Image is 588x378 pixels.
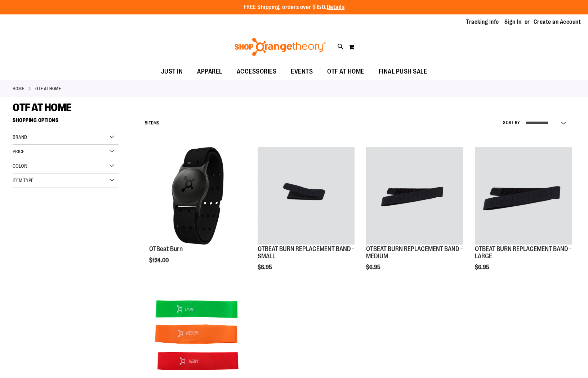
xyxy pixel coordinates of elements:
[13,101,72,114] span: OTF AT HOME
[503,120,520,126] label: Sort By
[366,147,463,244] img: OTBEAT BURN REPLACEMENT BAND - MEDIUM
[13,85,24,92] a: Home
[237,63,277,80] span: ACCESSORIES
[149,245,183,252] a: OTBeat Burn
[258,264,273,271] span: $6.95
[327,63,364,80] span: OTF AT HOME
[149,147,246,245] a: Main view of OTBeat Burn 6.0-C
[13,163,27,169] span: Color
[13,149,24,154] span: Price
[366,147,463,245] a: OTBEAT BURN REPLACEMENT BAND - MEDIUM
[254,144,358,289] div: product
[13,177,34,183] span: Item Type
[145,120,148,126] span: 5
[475,147,572,244] img: OTBEAT BURN REPLACEMENT BAND - LARGE
[327,4,345,10] a: Details
[258,147,355,245] a: OTBEAT BURN REPLACEMENT BAND - SMALL
[149,147,246,244] img: Main view of OTBeat Burn 6.0-C
[197,63,222,80] span: APPAREL
[534,18,581,26] a: Create an Account
[466,18,499,26] a: Tracking Info
[13,114,119,130] strong: Shopping Options
[161,63,183,80] span: JUST IN
[244,3,345,12] p: FREE Shipping, orders over $150.
[366,264,382,271] span: $6.95
[35,85,61,92] strong: OTF AT HOME
[145,118,160,129] h2: Items
[504,18,522,26] a: Sign In
[233,38,327,56] img: Shop Orangetheory
[475,147,572,245] a: OTBEAT BURN REPLACEMENT BAND - LARGE
[475,245,571,260] a: OTBEAT BURN REPLACEMENT BAND - LARGE
[258,147,355,244] img: OTBEAT BURN REPLACEMENT BAND - SMALL
[13,134,27,140] span: Brand
[475,264,490,271] span: $6.95
[258,245,354,260] a: OTBEAT BURN REPLACEMENT BAND - SMALL
[362,144,467,289] div: product
[149,257,170,264] span: $124.00
[366,245,463,260] a: OTBEAT BURN REPLACEMENT BAND - MEDIUM
[291,63,313,80] span: EVENTS
[146,144,250,282] div: product
[471,144,575,289] div: product
[379,63,427,80] span: FINAL PUSH SALE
